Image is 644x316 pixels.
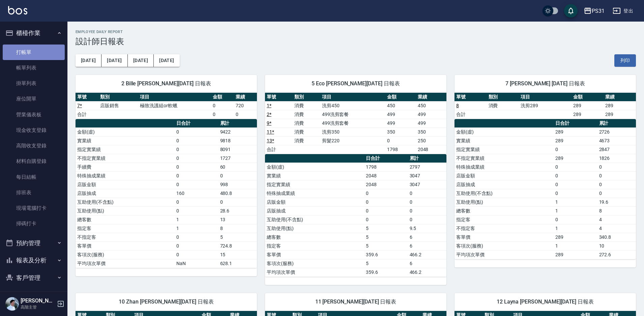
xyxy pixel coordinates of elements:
td: 289 [554,127,597,136]
td: 1798 [385,145,416,154]
th: 項目 [320,93,386,102]
td: 499 [416,110,446,119]
td: 3047 [408,180,446,189]
td: 9.5 [408,224,446,233]
a: 掃碼打卡 [3,216,65,231]
td: 洗剪350 [320,127,386,136]
td: 19.6 [597,198,636,206]
td: 5 [364,241,408,250]
th: 業績 [416,93,446,102]
button: save [564,4,578,18]
img: Person [5,297,19,311]
td: 客項次(服務) [76,250,175,259]
td: 0 [175,180,218,189]
td: 1 [175,215,218,224]
td: 店販金額 [76,180,175,189]
a: 每日結帳 [3,169,65,185]
td: 不指定實業績 [455,154,554,163]
td: 客項次(服務) [265,259,364,268]
img: Logo [8,6,27,15]
td: 15 [218,250,257,259]
th: 累計 [408,154,446,163]
td: 店販抽成 [455,180,554,189]
td: 店販銷售 [98,101,138,110]
td: 5 [218,233,257,241]
td: 466.2 [408,268,446,277]
td: 0 [554,145,597,154]
span: 12 Layna [PERSON_NAME][DATE] 日報表 [463,298,628,305]
a: 材料自購登錄 [3,153,65,169]
td: 480.8 [218,189,257,198]
span: 2 Bille [PERSON_NAME][DATE] 日報表 [84,80,249,87]
a: 現場電腦打卡 [3,200,65,216]
td: 1 [554,241,597,250]
td: 金額(虛) [455,127,554,136]
th: 累計 [597,119,636,128]
td: 互助使用(不含點) [265,215,364,224]
a: 帳單列表 [3,60,65,76]
td: 指定實業績 [76,145,175,154]
td: 272.6 [597,250,636,259]
td: 消費 [487,101,519,110]
th: 日合計 [554,119,597,128]
td: 0 [597,171,636,180]
td: 1798 [364,163,408,171]
td: 9818 [218,136,257,145]
td: 實業績 [455,136,554,145]
td: 消費 [293,110,320,119]
td: 0 [385,136,416,145]
td: 4673 [597,136,636,145]
td: 359.6 [364,268,408,277]
button: 客戶管理 [3,269,65,287]
td: 8 [597,206,636,215]
th: 業績 [604,93,636,102]
td: 350 [416,127,446,136]
td: 0 [554,180,597,189]
td: 289 [572,110,604,119]
td: 指定客 [265,241,364,250]
button: 櫃檯作業 [3,24,65,42]
td: 0 [175,145,218,154]
td: 1826 [597,154,636,163]
table: a dense table [76,93,257,119]
td: 0 [364,206,408,215]
td: 手續費 [76,163,175,171]
td: 0 [175,241,218,250]
td: 0 [554,163,597,171]
td: 平均項次單價 [76,259,175,268]
td: NaN [175,259,218,268]
button: 報表及分析 [3,252,65,269]
td: 0 [175,127,218,136]
td: 2797 [408,163,446,171]
button: [DATE] [154,54,179,67]
th: 累計 [218,119,257,128]
td: 0 [364,215,408,224]
td: 指定實業績 [265,180,364,189]
td: 724.8 [218,241,257,250]
button: [DATE] [101,54,127,67]
a: 現金收支登錄 [3,122,65,138]
table: a dense table [265,93,446,154]
td: 289 [572,101,604,110]
td: 0 [408,206,446,215]
th: 項目 [138,93,211,102]
td: 2847 [597,145,636,154]
td: 289 [604,110,636,119]
p: 高階主管 [21,304,55,310]
td: 0 [364,198,408,206]
th: 單號 [76,93,98,102]
table: a dense table [265,154,446,277]
td: 4 [597,224,636,233]
th: 項目 [519,93,572,102]
th: 類別 [487,93,519,102]
td: 340.8 [597,233,636,241]
td: 0 [408,189,446,198]
td: 8091 [218,145,257,154]
td: 0 [218,198,257,206]
td: 平均項次單價 [265,268,364,277]
td: 0 [211,110,234,119]
td: 6 [408,241,446,250]
td: 平均項次單價 [455,250,554,259]
td: 4 [597,215,636,224]
td: 499 [385,110,416,119]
